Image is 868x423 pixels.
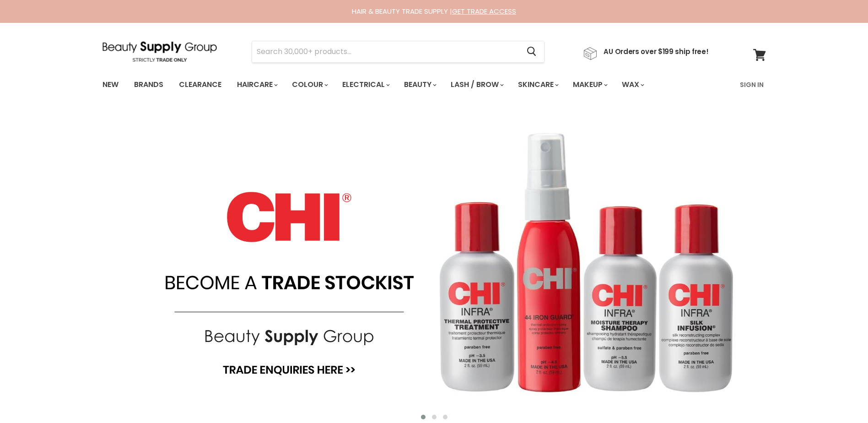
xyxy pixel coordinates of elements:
a: Brands [127,75,170,94]
a: Sign In [734,75,769,94]
form: Product [252,41,545,63]
iframe: Gorgias live chat messenger [822,380,859,414]
a: Makeup [566,75,613,94]
a: Electrical [335,75,395,94]
a: Clearance [172,75,228,94]
a: Wax [615,75,650,94]
ul: Main menu [96,71,693,98]
a: GET TRADE ACCESS [452,6,516,16]
a: Beauty [397,75,442,94]
a: Lash / Brow [444,75,509,94]
nav: Main [91,71,777,98]
input: Search [252,41,520,62]
a: New [96,75,125,94]
div: HAIR & BEAUTY TRADE SUPPLY | [91,7,777,16]
a: Skincare [511,75,564,94]
button: Search [520,41,544,62]
a: Haircare [230,75,283,94]
a: Colour [285,75,334,94]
